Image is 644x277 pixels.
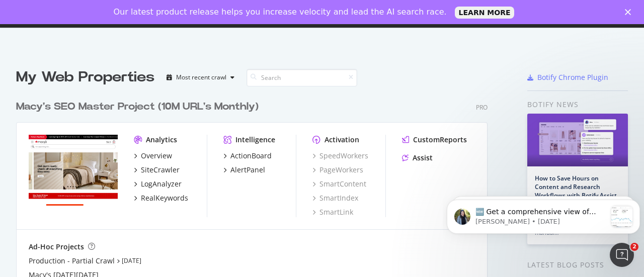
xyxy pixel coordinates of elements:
[610,243,634,267] iframe: Intercom live chat
[16,100,259,114] div: Macy's SEO Master Project (10M URL's Monthly)
[134,151,172,161] a: Overview
[630,243,638,251] span: 2
[455,7,515,19] a: LEARN MORE
[527,259,628,270] div: Latest Blog Posts
[443,179,644,250] iframe: Intercom notifications message
[223,165,265,175] a: AlertPanel
[625,9,635,15] div: Close
[223,151,272,161] a: ActionBoard
[312,179,366,189] a: SmartContent
[527,114,628,166] img: How to Save Hours on Content and Research Workflows with Botify Assist
[230,165,265,175] div: AlertPanel
[325,135,359,145] div: Activation
[122,256,141,265] a: [DATE]
[141,165,180,175] div: SiteCrawler
[16,100,263,114] a: Macy's SEO Master Project (10M URL's Monthly)
[235,135,275,145] div: Intelligence
[146,135,177,145] div: Analytics
[527,72,608,82] a: Botify Chrome Plugin
[176,74,226,80] div: Most recent crawl
[535,174,617,200] a: How to Save Hours on Content and Research Workflows with Botify Assist
[134,193,188,203] a: RealKeywords
[402,153,433,163] a: Assist
[413,135,467,145] div: CustomReports
[312,207,353,217] a: SmartLink
[141,179,182,189] div: LogAnalyzer
[247,69,357,86] input: Search
[29,256,115,266] a: Production - Partial Crawl
[413,153,433,163] div: Assist
[16,67,154,87] div: My Web Properties
[312,165,363,175] a: PageWorkers
[163,69,238,85] button: Most recent crawl
[476,103,488,112] div: Pro
[134,165,180,175] a: SiteCrawler
[141,193,188,203] div: RealKeywords
[312,151,368,161] a: SpeedWorkers
[527,99,628,110] div: Botify news
[230,151,272,161] div: ActionBoard
[29,242,84,252] div: Ad-Hoc Projects
[141,151,172,161] div: Overview
[29,135,118,206] img: www.macys.com
[537,72,608,82] div: Botify Chrome Plugin
[114,7,447,17] div: Our latest product release helps you increase velocity and lead the AI search race.
[312,193,358,203] a: SmartIndex
[134,179,182,189] a: LogAnalyzer
[402,135,467,145] a: CustomReports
